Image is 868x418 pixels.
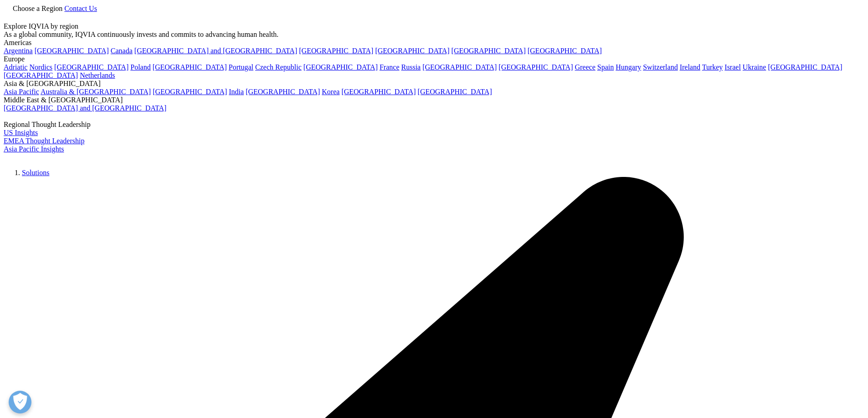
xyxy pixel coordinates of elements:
a: [GEOGRAPHIC_DATA] [4,71,78,79]
a: Turkey [702,63,723,71]
a: [GEOGRAPHIC_DATA] [422,63,497,71]
a: [GEOGRAPHIC_DATA] [299,47,373,55]
a: [GEOGRAPHIC_DATA] [528,47,602,55]
a: Argentina [4,47,33,55]
div: Explore IQVIA by region [4,22,864,30]
a: Asia Pacific Insights [4,145,64,153]
a: Hungary [616,63,641,71]
a: [GEOGRAPHIC_DATA] [54,63,128,71]
a: Israel [724,63,741,71]
a: [GEOGRAPHIC_DATA] [768,63,842,71]
a: Asia Pacific [4,88,39,96]
a: [GEOGRAPHIC_DATA] and [GEOGRAPHIC_DATA] [134,47,297,55]
div: Americas [4,39,864,47]
a: [GEOGRAPHIC_DATA] [375,47,449,55]
a: Spain [597,63,614,71]
a: Czech Republic [255,63,302,71]
a: [GEOGRAPHIC_DATA] and [GEOGRAPHIC_DATA] [4,104,166,112]
a: [GEOGRAPHIC_DATA] [303,63,378,71]
div: Asia & [GEOGRAPHIC_DATA] [4,80,864,88]
a: Switzerland [643,63,678,71]
a: Contact Us [64,5,97,12]
a: Korea [322,88,339,96]
a: Nordics [29,63,52,71]
a: [GEOGRAPHIC_DATA] [341,88,416,96]
a: Canada [111,47,133,55]
a: US Insights [4,129,38,136]
a: France [380,63,400,71]
a: Ukraine [743,63,766,71]
a: Portugal [229,63,253,71]
div: As a global community, IQVIA continuously invests and commits to advancing human health. [4,30,864,39]
a: [GEOGRAPHIC_DATA] [246,88,320,96]
a: [GEOGRAPHIC_DATA] [35,47,109,55]
a: Australia & [GEOGRAPHIC_DATA] [41,88,151,96]
a: Russia [401,63,421,71]
a: India [229,88,244,96]
a: Greece [575,63,595,71]
a: Solutions [22,169,49,176]
span: Choose a Region [13,5,62,12]
button: Open Preferences [9,391,31,413]
div: Middle East & [GEOGRAPHIC_DATA] [4,96,864,104]
a: [GEOGRAPHIC_DATA] [153,88,227,96]
a: EMEA Thought Leadership [4,137,84,145]
a: [GEOGRAPHIC_DATA] [452,47,526,55]
a: Adriatic [4,63,27,71]
a: Netherlands [80,71,115,79]
a: [GEOGRAPHIC_DATA] [498,63,573,71]
div: Europe [4,55,864,63]
a: Poland [130,63,150,71]
a: [GEOGRAPHIC_DATA] [153,63,227,71]
a: [GEOGRAPHIC_DATA] [418,88,492,96]
a: Ireland [680,63,700,71]
div: Regional Thought Leadership [4,121,864,129]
